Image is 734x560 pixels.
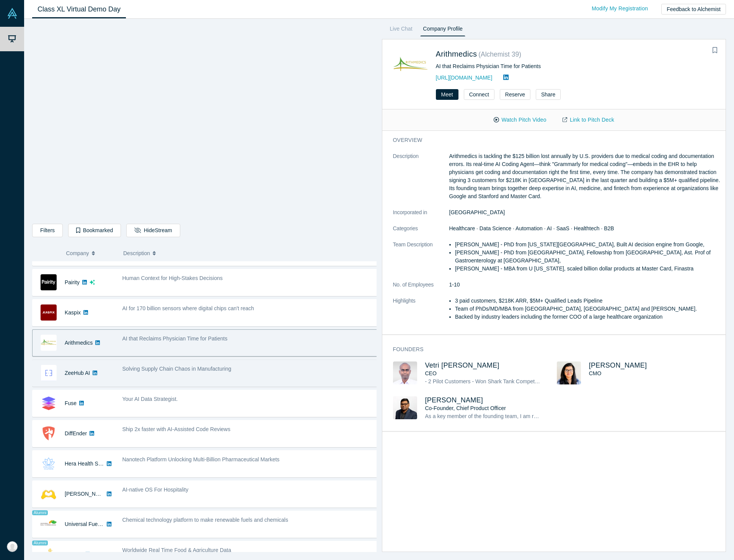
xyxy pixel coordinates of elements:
dd: 1-10 [449,281,721,289]
span: Company [66,245,89,261]
a: Live Chat [387,24,415,36]
span: Human Context for High-Stakes Decisions [122,275,223,281]
img: Paul Stefanski's Account [7,541,18,552]
span: Ship 2x faster with AI-Assisted Code Reviews [122,426,230,432]
img: Arithmedics's Logo [393,48,428,83]
span: Solving Supply Chain Chaos in Manufacturing [122,366,232,372]
dd: [GEOGRAPHIC_DATA] [449,208,721,217]
dt: Team Description [393,241,449,281]
a: Company Profile [420,24,465,36]
a: [PERSON_NAME] AI [65,491,115,497]
img: Hera Health Solutions's Logo [41,456,57,472]
button: Filters [32,224,63,237]
a: [PERSON_NAME] [425,396,483,404]
h3: Founders [393,345,710,353]
dt: Incorporated in [393,208,449,225]
p: [PERSON_NAME] - PhD from [GEOGRAPHIC_DATA], Fellowship from [GEOGRAPHIC_DATA], Ast. Prof of Gastr... [455,249,721,265]
img: Pairity's Logo [41,274,57,290]
button: Share [536,89,561,100]
a: ZeeHub AI [65,370,90,376]
a: Kaspix [65,309,81,316]
span: Alumni [32,510,48,515]
span: AI that Reclaims Physician Time for Patients [122,335,228,342]
dt: Description [393,152,449,208]
span: Your AI Data Strategist. [122,396,178,402]
span: AI-native OS For Hospitality [122,487,189,493]
a: Universal Fuel Technologies [65,521,132,527]
p: [PERSON_NAME] - MBA from U [US_STATE], scaled billion dollar products at Master Card, Finastra [455,265,721,273]
button: Watch Pitch Video [486,113,555,127]
span: CEO [425,370,437,376]
button: Meet [436,89,458,100]
button: Reserve [500,89,530,100]
img: ZeeHub AI's Logo [41,365,57,381]
a: Hera Health Solutions [65,461,117,467]
button: Bookmark [710,45,720,56]
span: Nanotech Platform Unlocking Multi-Billion Pharmaceutical Markets [122,456,280,462]
img: Venu Appana's Profile Image [393,396,417,419]
a: Modify My Registration [584,2,656,15]
span: Alumni [32,540,48,545]
a: Arithmedics [65,340,93,346]
button: Bookmarked [68,224,121,237]
li: Backed by industry leaders including the former COO of a large healthcare organization [455,313,721,321]
button: Description [123,245,371,261]
span: CMO [589,370,602,376]
img: DiffEnder's Logo [41,425,57,441]
svg: dsa ai sparkles [90,280,95,285]
button: HideStream [126,224,180,237]
img: Kaspix's Logo [41,304,57,321]
dt: Highlights [393,297,449,329]
span: Healthcare · Data Science · Automation · AI · SaaS · Healthtech · B2B [449,225,614,231]
h3: overview [393,136,710,144]
span: Chemical technology platform to make renewable fuels and chemicals [122,517,288,523]
a: DiffEnder [65,430,87,436]
iframe: Alchemist Class XL Demo Day: Vault [33,25,376,218]
dt: Categories [393,225,449,241]
span: AI for 170 billion sensors where digital chips can't reach [122,305,254,311]
a: Link to Pitch Deck [555,113,622,127]
a: Vetri [PERSON_NAME] [425,361,499,369]
a: Class XL Virtual Demo Day [32,0,126,18]
a: [URL][DOMAIN_NAME] [436,75,493,81]
img: Fuse's Logo [41,395,57,411]
span: Description [123,245,150,261]
a: Fuse [65,400,77,406]
button: Connect [464,89,494,100]
span: Co-Founder, Chief Product Officer [425,405,506,411]
button: Company [66,245,116,261]
dt: No. of Employees [393,281,449,297]
a: [PERSON_NAME] [589,361,647,369]
img: Vetri Venthan Elango's Profile Image [393,361,417,384]
a: Agtools [65,551,83,557]
a: Pairity [65,279,80,285]
li: 3 paid customers, $218K ARR, $5M+ Qualified Leads Pipeline [455,297,721,305]
img: Arithmedics's Logo [41,335,57,351]
img: Universal Fuel Technologies's Logo [41,516,57,532]
img: Renumathy Dhanasekaran's Profile Image [557,361,581,384]
a: Arithmedics [436,50,477,58]
li: Team of PhDs/MD/MBA from [GEOGRAPHIC_DATA], [GEOGRAPHIC_DATA] and [PERSON_NAME]. [455,305,721,313]
small: ( Alchemist 39 ) [478,50,521,58]
p: [PERSON_NAME] - PhD from [US_STATE][GEOGRAPHIC_DATA], Built AI decision engine from Google, [455,241,721,249]
img: Besty AI's Logo [41,486,57,502]
button: Feedback to Alchemist [661,4,726,15]
div: AI that Reclaims Physician Time for Patients [436,62,691,70]
span: Worldwide Real Time Food & Agriculture Data [122,547,232,553]
img: Alchemist Vault Logo [7,8,18,19]
p: Arithmedics is tackling the $125 billion lost annually by U.S. providers due to medical coding an... [449,152,721,200]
